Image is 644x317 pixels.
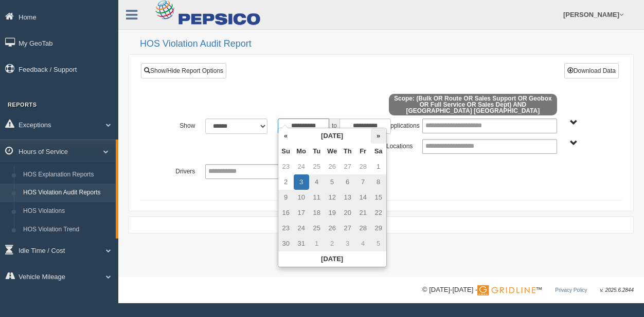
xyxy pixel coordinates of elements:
[355,174,371,190] td: 7
[340,159,355,174] td: 27
[140,39,634,49] h2: HOS Violation Audit Report
[422,285,634,295] div: © [DATE]-[DATE] - ™
[355,159,371,174] td: 28
[309,205,325,221] td: 18
[325,236,340,251] td: 2
[325,205,340,221] td: 19
[340,221,355,236] td: 27
[325,221,340,236] td: 26
[325,159,340,174] td: 26
[309,144,325,159] th: Tu
[340,236,355,251] td: 3
[278,159,294,174] td: 23
[294,205,309,221] td: 17
[309,236,325,251] td: 1
[294,236,309,251] td: 31
[340,144,355,159] th: Th
[371,128,386,144] th: »
[19,166,116,184] a: HOS Explanation Reports
[555,287,587,293] a: Privacy Policy
[278,205,294,221] td: 16
[309,190,325,205] td: 11
[294,128,371,144] th: [DATE]
[19,221,116,239] a: HOS Violation Trend
[564,63,619,78] button: Download Data
[371,190,386,205] td: 15
[325,144,340,159] th: We
[381,118,417,131] label: Applications
[19,184,116,202] a: HOS Violation Audit Reports
[278,251,386,267] th: [DATE]
[371,174,386,190] td: 8
[340,190,355,205] td: 13
[371,144,386,159] th: Sa
[340,205,355,221] td: 20
[371,221,386,236] td: 29
[477,285,535,295] img: Gridline
[309,174,325,190] td: 4
[278,190,294,205] td: 9
[19,202,116,221] a: HOS Violations
[278,236,294,251] td: 30
[381,139,417,151] label: Locations
[325,174,340,190] td: 5
[294,174,309,190] td: 3
[340,174,355,190] td: 6
[355,221,371,236] td: 28
[294,190,309,205] td: 10
[278,174,294,190] td: 2
[355,205,371,221] td: 21
[325,190,340,205] td: 12
[371,159,386,174] td: 1
[371,205,386,221] td: 22
[278,221,294,236] td: 23
[294,144,309,159] th: Mo
[355,190,371,205] td: 14
[309,221,325,236] td: 25
[600,287,634,293] span: v. 2025.6.2844
[278,128,294,144] th: «
[294,221,309,236] td: 24
[164,164,200,176] label: Drivers
[329,118,339,134] span: to
[294,159,309,174] td: 24
[141,63,226,78] a: Show/Hide Report Options
[355,236,371,251] td: 4
[164,118,200,131] label: Show
[355,144,371,159] th: Fr
[389,94,557,115] span: Scope: (Bulk OR Route OR Sales Support OR Geobox OR Full Service OR Sales Dept) AND [GEOGRAPHIC_D...
[371,236,386,251] td: 5
[278,144,294,159] th: Su
[309,159,325,174] td: 25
